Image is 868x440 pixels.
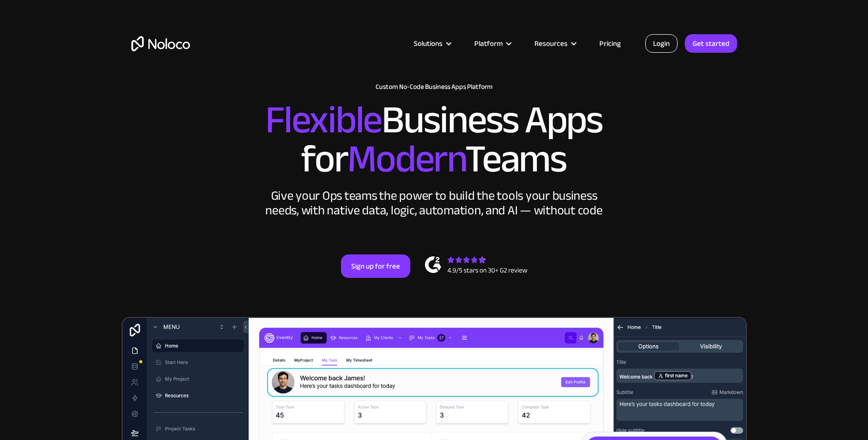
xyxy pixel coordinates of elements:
a: home [131,36,190,51]
h2: Business Apps for Teams [131,101,737,179]
div: Resources [534,37,568,50]
div: Resources [522,37,587,50]
span: Modern [347,123,465,195]
div: Platform [462,37,522,50]
div: Give your Ops teams the power to build the tools your business needs, with native data, logic, au... [263,189,605,218]
a: Get started [685,34,737,53]
div: Solutions [402,37,462,50]
a: Login [645,34,677,53]
span: Flexible [265,84,381,156]
a: Sign up for free [341,254,410,278]
div: Solutions [414,37,443,50]
a: Pricing [587,37,633,50]
div: Platform [474,37,503,50]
